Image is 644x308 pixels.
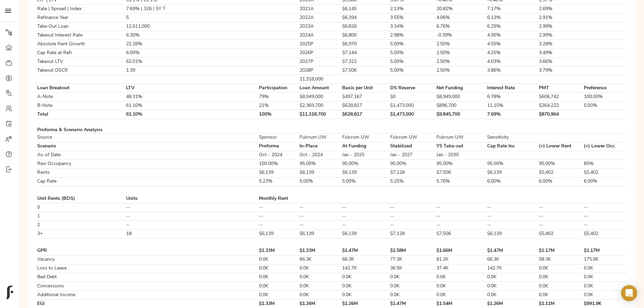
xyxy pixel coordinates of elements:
[36,5,125,14] td: Rate | Spread | Index
[583,291,627,300] td: 0.0K
[341,273,389,282] td: 0.0K
[486,282,538,291] td: 0.0K
[486,5,538,14] td: 7.17%
[435,212,486,221] td: --
[36,14,125,22] td: Refinance Year
[258,273,299,282] td: 0.0K
[486,273,538,282] td: 0.0K
[299,160,341,168] td: 95.00%
[486,93,538,101] td: 6.78%
[538,101,583,110] td: $264,222
[583,273,627,282] td: 0.0K
[538,221,583,230] td: --
[341,230,389,238] td: $6,139
[36,133,125,142] td: Source
[6,286,13,299] img: logo
[486,168,538,177] td: $6,139
[435,151,486,160] td: Jan - 2030
[486,160,538,168] td: 95.00%
[389,110,435,119] td: $1,473,000
[389,49,435,57] td: 5.00%
[538,5,583,14] td: 2.69%
[125,14,258,22] td: 5
[299,75,341,84] td: 11,318,000
[538,84,583,93] td: PMT
[36,49,125,57] td: Cap Rate at Refi
[299,22,341,31] td: 2023A
[389,142,435,151] td: Stabilized
[486,264,538,273] td: 142.7K
[125,230,258,238] td: 18
[341,168,389,177] td: $6,139
[538,212,583,221] td: --
[538,142,583,151] td: (+) Lower Rent
[389,291,435,300] td: 0.0K
[36,142,125,151] td: Scenario
[125,221,258,230] td: --
[125,5,258,14] td: 7.69% | 326 | 5Y T
[583,142,627,151] td: (+) Lower Occ.
[258,151,299,160] td: Oct - 2024
[538,160,583,168] td: 95.00%
[389,93,435,101] td: $0
[583,247,627,256] td: $1.17M
[435,5,486,14] td: 20.82%
[258,221,299,230] td: --
[125,66,258,75] td: 1.39
[486,203,538,212] td: --
[538,230,583,238] td: $5,402
[389,168,435,177] td: $7,128
[36,212,125,221] td: 1
[299,57,341,66] td: 2027P
[538,168,583,177] td: $5,402
[341,110,389,119] td: $628,817
[583,230,627,238] td: $5,402
[125,49,258,57] td: 6.00%
[538,203,583,212] td: --
[538,40,583,49] td: 3.28%
[258,110,299,119] td: 100%
[299,282,341,291] td: 0.0K
[486,110,538,119] td: 7.69%
[36,93,125,101] td: A-Note
[486,14,538,22] td: 6.13%
[299,177,341,186] td: 5.00%
[125,110,258,119] td: 61.10%
[435,291,486,300] td: 0.0K
[341,212,389,221] td: --
[389,247,435,256] td: $1.58M
[341,66,389,75] td: $7,506
[36,40,125,49] td: Absolute Rent Growth
[341,151,389,160] td: Jan - 2025
[125,40,258,49] td: 22.26%
[258,133,299,142] td: Sponsor
[435,66,486,75] td: 2.50%
[486,49,538,57] td: 4.25%
[389,5,435,14] td: 2.13%
[389,230,435,238] td: $7,128
[389,14,435,22] td: 3.55%
[435,133,486,142] td: Fulcrum UW
[389,212,435,221] td: --
[299,291,341,300] td: 0.0K
[583,203,627,212] td: --
[621,285,637,301] div: Open Intercom Messenger
[538,247,583,256] td: $1.17M
[341,22,389,31] td: $6,826
[36,291,125,300] td: Additional Income
[389,160,435,168] td: 95.00%
[36,221,125,230] td: 2
[299,49,341,57] td: 2026P
[486,142,538,151] td: Cap Rate Inc
[538,255,583,264] td: 58.3K
[435,40,486,49] td: 2.50%
[583,282,627,291] td: 0.0K
[435,230,486,238] td: $7,506
[36,282,125,291] td: Concessions
[341,264,389,273] td: 142.7K
[538,14,583,22] td: 2.91%
[538,93,583,101] td: $606,742
[389,133,435,142] td: Fulcrum UW
[435,14,486,22] td: 4.06%
[435,93,486,101] td: $8,949,000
